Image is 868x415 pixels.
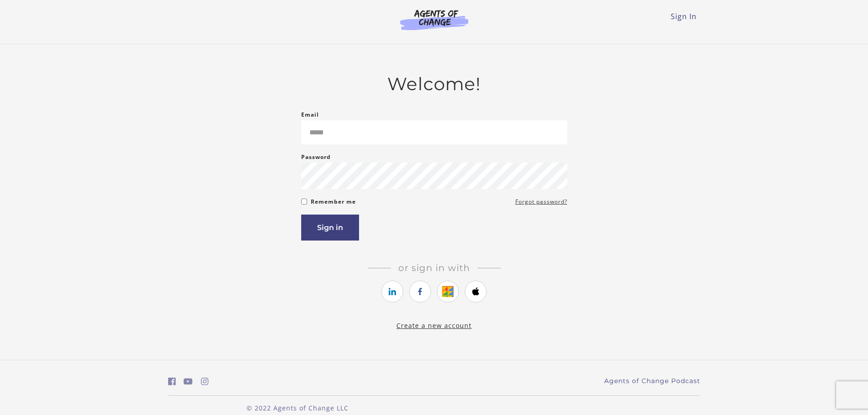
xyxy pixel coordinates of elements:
[515,196,567,207] a: Forgot password?
[409,281,431,302] a: https://courses.thinkific.com/users/auth/facebook?ss%5Breferral%5D=&ss%5Buser_return_to%5D=&ss%5B...
[168,403,427,413] p: © 2022 Agents of Change LLC
[184,377,193,386] i: https://www.youtube.com/c/AgentsofChangeTestPrepbyMeaganMitchell (Open in a new window)
[301,215,359,241] button: Sign in
[311,196,356,207] label: Remember me
[184,375,193,388] a: https://www.youtube.com/c/AgentsofChangeTestPrepbyMeaganMitchell (Open in a new window)
[437,281,459,302] a: https://courses.thinkific.com/users/auth/google?ss%5Breferral%5D=&ss%5Buser_return_to%5D=&ss%5Bvi...
[381,281,403,302] a: https://courses.thinkific.com/users/auth/linkedin?ss%5Breferral%5D=&ss%5Buser_return_to%5D=&ss%5B...
[671,11,697,21] a: Sign In
[390,9,478,30] img: Agents of Change Logo
[201,377,209,386] i: https://www.instagram.com/agentsofchangeprep/ (Open in a new window)
[301,73,567,95] h2: Welcome!
[201,375,209,388] a: https://www.instagram.com/agentsofchangeprep/ (Open in a new window)
[396,321,472,330] a: Create a new account
[168,375,176,388] a: https://www.facebook.com/groups/aswbtestprep (Open in a new window)
[391,262,478,273] span: Or sign in with
[465,281,487,302] a: https://courses.thinkific.com/users/auth/apple?ss%5Breferral%5D=&ss%5Buser_return_to%5D=&ss%5Bvis...
[604,376,700,386] a: Agents of Change Podcast
[301,109,319,120] label: Email
[168,377,176,386] i: https://www.facebook.com/groups/aswbtestprep (Open in a new window)
[301,152,331,163] label: Password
